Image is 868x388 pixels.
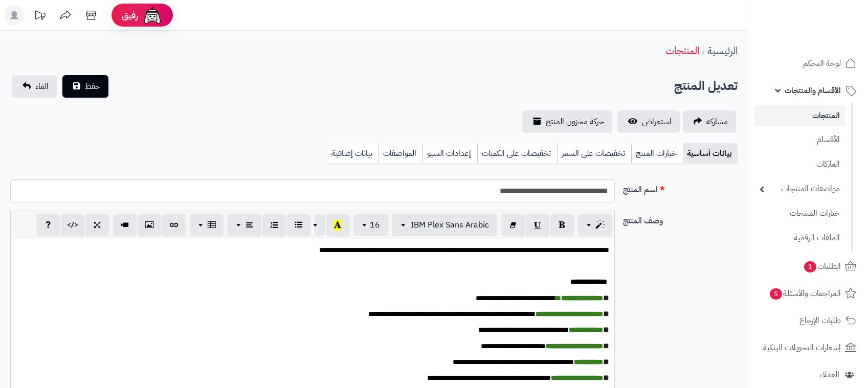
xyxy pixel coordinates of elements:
[477,143,557,164] a: تخفيضات على الكميات
[122,9,138,21] span: رفيق
[642,116,672,128] span: استعراض
[370,219,380,231] span: 16
[706,116,728,128] span: مشاركه
[754,51,862,76] a: لوحة التحكم
[85,80,100,93] span: حفظ
[62,75,108,98] button: حفظ
[557,143,631,164] a: تخفيضات على السعر
[683,110,736,133] a: مشاركه
[754,105,845,126] a: المنتجات
[665,43,699,58] a: المنتجات
[619,179,742,196] label: اسم المنتج
[754,153,845,175] a: الماركات
[379,143,422,164] a: المواصفات
[798,24,858,45] img: logo-2.png
[799,313,841,328] span: طلبات الإرجاع
[35,80,49,93] span: الغاء
[769,286,841,301] span: المراجعات والأسئلة
[619,211,742,227] label: وصف المنتج
[392,214,497,236] button: IBM Plex Sans Arabic
[803,56,841,71] span: لوحة التحكم
[522,110,612,133] a: حركة مخزون المنتج
[674,76,738,97] h2: تعديل المنتج
[327,143,379,164] a: بيانات إضافية
[411,219,489,231] span: IBM Plex Sans Arabic
[763,340,841,355] span: إشعارات التحويلات البنكية
[803,259,841,273] span: الطلبات
[754,362,862,387] a: العملاء
[804,261,816,272] span: 1
[819,368,839,382] span: العملاء
[770,288,782,299] span: 5
[683,143,738,164] a: بيانات أساسية
[27,5,53,28] a: تحديثات المنصة
[754,178,845,200] a: مواصفات المنتجات
[754,335,862,360] a: إشعارات التحويلات البنكية
[754,227,845,249] a: الملفات الرقمية
[754,308,862,333] a: طلبات الإرجاع
[422,143,477,164] a: إعدادات السيو
[754,129,845,151] a: الأقسام
[617,110,680,133] a: استعراض
[707,43,738,58] a: الرئيسية
[785,83,841,98] span: الأقسام والمنتجات
[546,116,604,128] span: حركة مخزون المنتج
[754,202,845,224] a: خيارات المنتجات
[631,143,683,164] a: خيارات المنتج
[754,254,862,279] a: الطلبات1
[12,75,57,98] a: الغاء
[142,5,163,26] img: ai-face.png
[353,214,388,236] button: 16
[754,281,862,306] a: المراجعات والأسئلة5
